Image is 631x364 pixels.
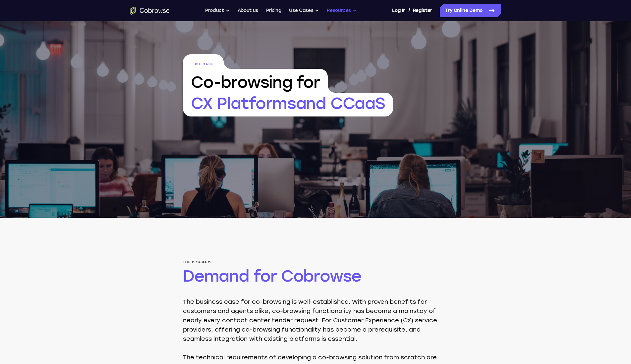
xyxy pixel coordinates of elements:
[183,54,224,69] span: Use Case
[289,4,319,17] button: Use Cases
[183,260,448,264] span: The problem
[296,94,385,113] span: and CCaaS
[392,4,405,17] a: Log In
[183,69,328,93] span: Co-browsing for
[327,4,357,17] button: Resources
[183,265,448,287] h2: Demand for Cobrowse
[183,297,448,343] p: The business case for co-browsing is well-established. With proven benefits for customers and age...
[205,4,230,17] button: Product
[440,4,501,17] a: Try Online Demo
[183,93,393,116] span: CX Platforms
[130,7,170,15] a: Go to the home page
[408,7,410,15] span: /
[238,4,258,17] a: About us
[413,4,432,17] a: Register
[266,4,281,17] a: Pricing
